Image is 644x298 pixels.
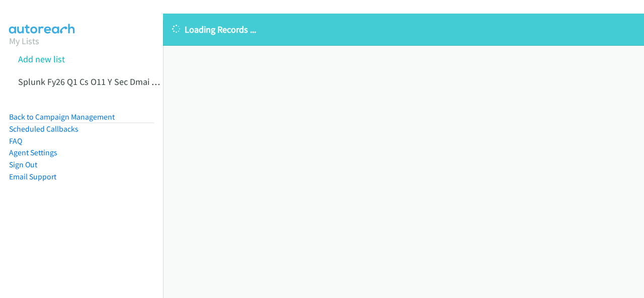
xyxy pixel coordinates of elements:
a: My Lists [9,35,39,47]
a: Scheduled Callbacks [9,124,78,134]
p: Loading Records ... [172,23,635,36]
a: Email Support [9,172,56,181]
a: Back to Campaign Management [9,112,115,122]
a: Add new list [18,53,65,65]
a: Splunk Fy26 Q1 Cs O11 Y Sec Dmai Dm Au [18,76,177,87]
a: Sign Out [9,160,37,169]
a: FAQ [9,136,22,146]
a: Agent Settings [9,148,57,157]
